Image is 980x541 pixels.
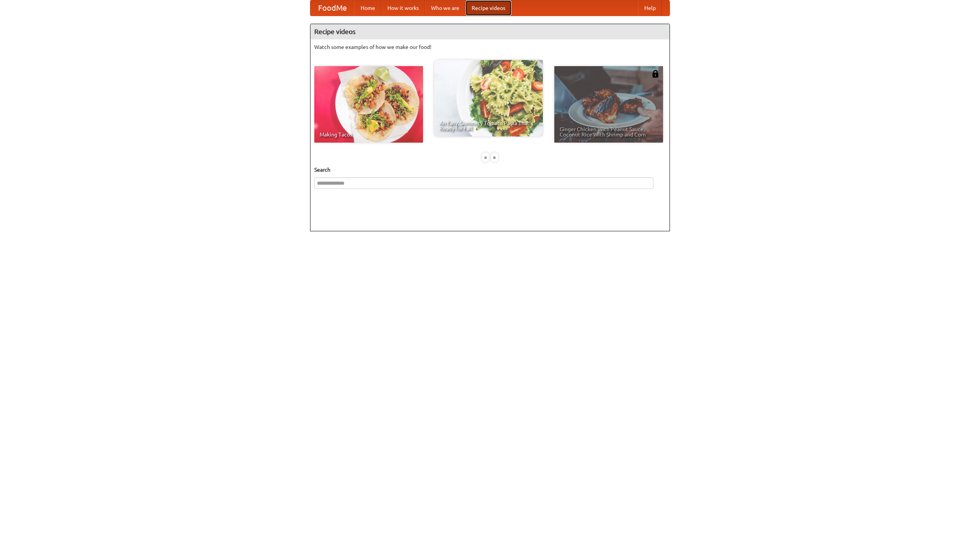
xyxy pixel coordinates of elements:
div: « [482,153,489,162]
img: 483408.png [652,70,659,78]
a: An Easy, Summery Tomato Pasta That's Ready for Fall [434,60,543,136]
a: Recipe videos [465,0,511,16]
a: How it works [381,0,425,16]
a: FoodMe [310,0,354,16]
p: Watch some examples of how we make our food! [314,43,666,51]
span: An Easy, Summery Tomato Pasta That's Ready for Fall [439,120,537,131]
h5: Search [314,166,666,174]
div: » [491,153,498,162]
a: Making Tacos [314,66,423,143]
a: Who we are [425,0,465,16]
a: Home [354,0,381,16]
h4: Recipe videos [310,24,670,39]
a: Help [638,0,662,16]
span: Making Tacos [320,132,418,137]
